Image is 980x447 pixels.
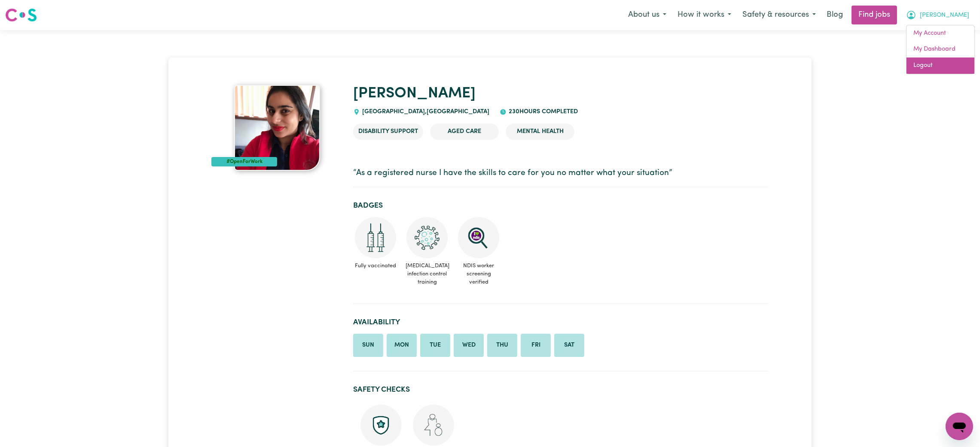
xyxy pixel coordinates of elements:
a: [PERSON_NAME] [353,86,476,101]
img: Careseekers logo [5,7,37,23]
li: Available on Sunday [353,334,383,357]
li: Mental Health [506,124,574,140]
button: Safety & resources [737,6,821,24]
a: Careseekers logo [5,5,37,25]
span: NDIS worker screening verified [456,258,501,290]
li: Aged Care [430,124,499,140]
button: My Account [901,6,975,24]
a: Harman's profile picture'#OpenForWork [211,85,343,171]
img: Care and support worker has received 2 doses of COVID-19 vaccine [355,217,396,258]
li: Available on Saturday [554,334,584,357]
img: Police check [360,405,402,446]
li: Available on Friday [521,334,551,357]
li: Available on Tuesday [420,334,450,357]
h2: Safety Checks [353,385,768,394]
span: [PERSON_NAME] [920,11,969,20]
button: How it works [672,6,737,24]
img: CS Academy: COVID-19 Infection Control Training course completed [406,217,448,258]
li: Available on Wednesday [454,334,484,357]
div: My Account [906,25,975,74]
div: #OpenForWork [211,157,277,166]
h2: Availability [353,318,768,327]
img: Harman [234,85,320,171]
p: “As a registered nurse I have the skills to care for you no matter what your situation” [353,167,768,180]
li: Disability Support [353,124,423,140]
img: NDIS Worker Screening Verified [458,217,499,258]
a: My Account [907,25,974,42]
a: Logout [907,57,974,74]
span: 230 hours completed [507,109,578,115]
a: Blog [821,6,848,24]
span: [MEDICAL_DATA] infection control training [405,258,449,290]
button: About us [623,6,672,24]
img: Working with children check [413,405,454,446]
a: Find jobs [852,6,897,24]
a: My Dashboard [907,41,974,57]
li: Available on Monday [387,334,417,357]
li: Available on Thursday [487,334,517,357]
span: Fully vaccinated [353,258,398,273]
h2: Badges [353,201,768,210]
iframe: Button to launch messaging window, conversation in progress [946,413,973,440]
span: [GEOGRAPHIC_DATA] , [GEOGRAPHIC_DATA] [360,109,489,115]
